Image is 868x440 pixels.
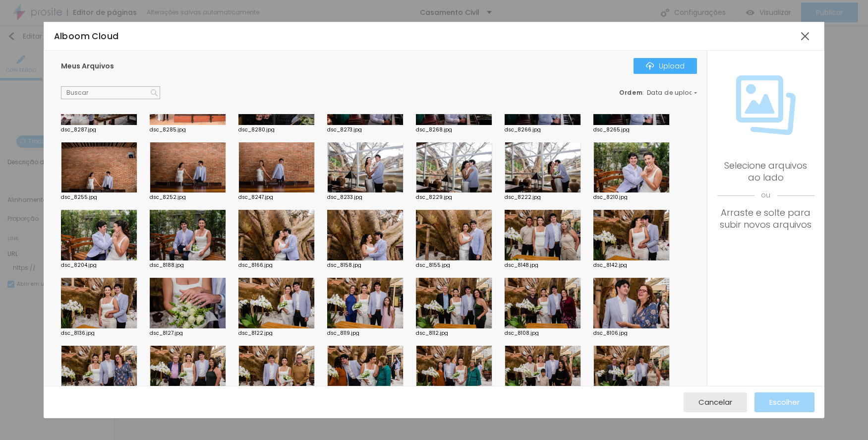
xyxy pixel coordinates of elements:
[238,127,315,132] div: dsc_8280.jpg
[54,30,119,42] span: Alboom Cloud
[505,331,581,336] div: dsc_8108.jpg
[151,89,158,96] img: Icone
[646,62,654,70] img: Icone
[698,398,732,406] span: Cancelar
[238,263,315,268] div: dsc_8166.jpg
[61,86,160,99] input: Buscar
[61,61,114,71] span: Meus Arquivos
[593,331,670,336] div: dsc_8106.jpg
[150,331,226,336] div: dsc_8127.jpg
[61,195,137,200] div: dsc_8255.jpg
[505,127,581,132] div: dsc_8266.jpg
[505,195,581,200] div: dsc_8222.jpg
[505,263,581,268] div: dsc_8148.jpg
[327,331,404,336] div: dsc_8119.jpg
[61,263,137,268] div: dsc_8204.jpg
[416,127,492,132] div: dsc_8268.jpg
[327,195,404,200] div: dsc_8233.jpg
[754,392,814,412] button: Escolher
[416,263,492,268] div: dsc_8155.jpg
[238,195,315,200] div: dsc_8247.jpg
[684,392,747,412] button: Cancelar
[646,62,685,70] div: Upload
[61,331,137,336] div: dsc_8136.jpg
[619,90,696,96] div: :
[634,58,697,74] button: IconeUpload
[150,263,226,268] div: dsc_8188.jpg
[327,263,404,268] div: dsc_8158.jpg
[647,90,698,96] span: Data de upload
[593,263,670,268] div: dsc_8142.jpg
[416,331,492,336] div: dsc_8112.jpg
[717,184,815,207] span: ou
[150,195,226,200] div: dsc_8252.jpg
[769,398,800,406] span: Escolher
[238,331,315,336] div: dsc_8122.jpg
[619,88,642,97] span: Ordem
[416,195,492,200] div: dsc_8229.jpg
[736,75,796,135] img: Icone
[593,195,670,200] div: dsc_8210.jpg
[61,127,137,132] div: dsc_8287.jpg
[327,127,404,132] div: dsc_8273.jpg
[593,127,670,132] div: dsc_8265.jpg
[717,160,815,231] div: Selecione arquivos ao lado Arraste e solte para subir novos arquivos
[150,127,226,132] div: dsc_8285.jpg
